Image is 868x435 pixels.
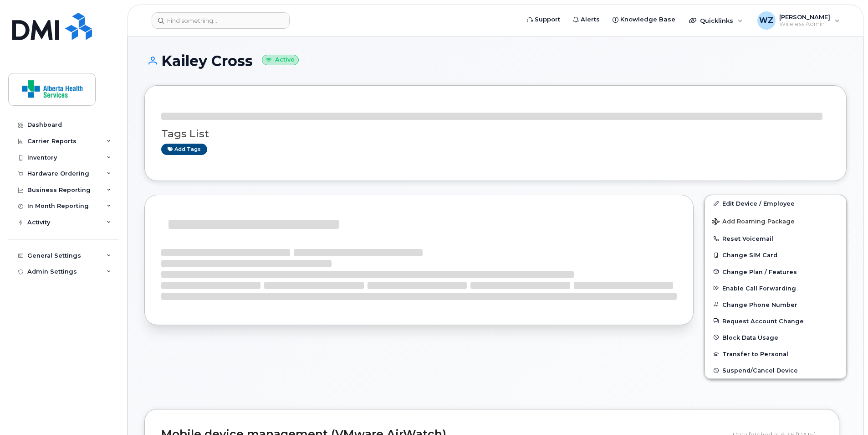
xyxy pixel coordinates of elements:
[705,362,846,378] button: Suspend/Cancel Device
[705,195,846,212] a: Edit Device / Employee
[705,313,846,329] button: Request Account Change
[262,55,299,65] small: Active
[705,264,846,280] button: Change Plan / Features
[705,329,846,346] button: Block Data Usage
[712,218,795,227] span: Add Roaming Package
[705,346,846,362] button: Transfer to Personal
[722,367,798,374] span: Suspend/Cancel Device
[722,285,796,291] span: Enable Call Forwarding
[705,212,846,230] button: Add Roaming Package
[161,144,207,155] a: Add tags
[705,280,846,296] button: Enable Call Forwarding
[705,247,846,263] button: Change SIM Card
[705,296,846,313] button: Change Phone Number
[722,268,797,275] span: Change Plan / Features
[161,128,830,140] h3: Tags List
[705,230,846,247] button: Reset Voicemail
[144,53,847,69] h1: Kailey Cross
